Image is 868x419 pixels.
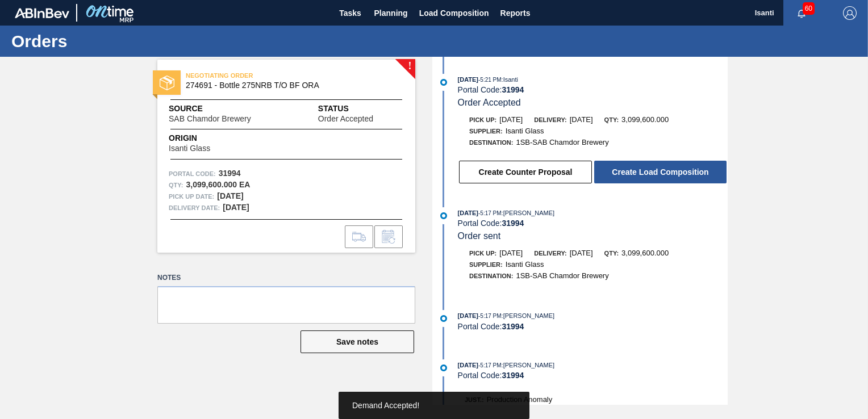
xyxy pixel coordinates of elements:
span: Demand Accepted! [352,401,419,410]
span: - 5:17 PM [478,210,502,216]
span: Delivery: [534,250,566,257]
button: Create Load Composition [594,161,727,183]
strong: 31994 [502,219,524,228]
span: Supplier: [469,128,503,135]
div: Go to Load Composition [345,225,373,248]
h1: Orders [11,35,213,48]
div: Portal Code: [458,322,728,331]
span: Delivery: [534,116,566,123]
span: [DATE] [570,249,593,257]
span: Destination: [469,273,513,279]
span: Tasks [338,6,363,20]
span: Supplier: [469,261,503,268]
span: 3,099,600.000 [621,249,669,257]
span: 1SB-SAB Chamdor Brewery [516,271,608,280]
span: [DATE] [499,249,523,257]
img: Logout [843,6,857,20]
span: Destination: [469,139,513,146]
img: atual [440,315,447,322]
span: [DATE] [458,312,478,319]
strong: [DATE] [217,191,243,200]
span: Isanti Glass [169,144,210,153]
span: Load Composition [419,6,489,20]
button: Notifications [783,5,820,21]
div: Portal Code: [458,219,728,228]
span: : [PERSON_NAME] [502,362,555,368]
span: Qty: [604,250,619,257]
span: Pick up Date: [169,191,214,202]
span: - 5:17 PM [478,313,502,319]
strong: [DATE] [223,203,249,212]
span: - 5:21 PM [478,77,502,83]
strong: 31994 [502,322,524,331]
div: Portal Code: [458,371,728,380]
strong: 31994 [502,85,524,94]
span: Order sent [458,231,501,241]
span: 3,099,600.000 [621,115,669,124]
span: Pick up: [469,250,496,257]
span: Planning [374,6,408,20]
span: Order Accepted [458,98,521,107]
span: 60 [803,2,815,15]
label: Notes [157,270,415,286]
img: TNhmsLtSVTkK8tSr43FrP2fwEKptu5GPRR3wAAAABJRU5ErkJggg== [15,8,69,18]
img: atual [440,79,447,86]
span: 1SB-SAB Chamdor Brewery [516,138,608,146]
span: : [PERSON_NAME] [502,312,555,319]
img: status [160,76,174,90]
div: Inform order change [374,225,403,248]
span: [DATE] [570,115,593,124]
span: NEGOTIATING ORDER [186,70,345,81]
span: Delivery Date: [169,202,220,213]
span: [DATE] [499,115,523,124]
div: Portal Code: [458,85,728,94]
span: : [PERSON_NAME] [502,209,555,216]
span: SAB Chamdor Brewery [169,115,251,123]
span: Origin [169,132,239,144]
strong: 31994 [502,371,524,380]
strong: 31994 [219,169,241,178]
span: - 5:17 PM [478,362,502,368]
span: Isanti Glass [506,127,544,135]
span: [DATE] [458,209,478,216]
span: [DATE] [458,362,478,368]
strong: 3,099,600.000 EA [186,180,250,189]
span: Qty: [604,116,619,123]
img: atual [440,212,447,219]
img: atual [440,364,447,371]
span: Pick up: [469,116,496,123]
span: [DATE] [458,76,478,83]
span: Qty : [169,179,183,191]
span: : Isanti [502,76,518,83]
span: Portal Code: [169,168,216,179]
span: Status [318,103,404,115]
span: Source [169,103,285,115]
span: Order Accepted [318,115,373,123]
span: 274691 - Bottle 275NRB T/O BF ORA [186,81,392,90]
span: Reports [500,6,531,20]
button: Create Counter Proposal [459,161,592,183]
span: Isanti Glass [506,260,544,269]
button: Save notes [301,330,414,353]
